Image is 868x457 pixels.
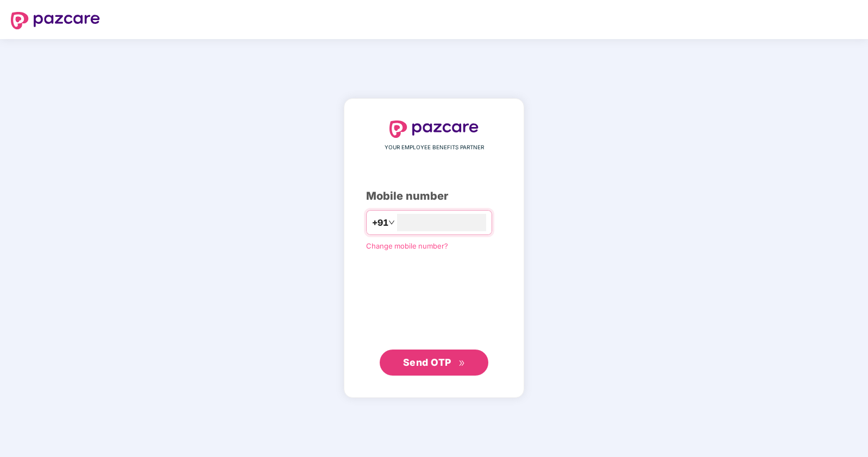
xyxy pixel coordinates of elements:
[385,143,484,152] span: YOUR EMPLOYEE BENEFITS PARTNER
[458,360,466,367] span: double-right
[389,120,479,138] img: logo
[366,242,448,250] a: Change mobile number?
[403,357,451,368] span: Send OTP
[380,350,488,376] button: Send OTPdouble-right
[372,216,388,230] span: +91
[388,219,395,226] span: down
[11,12,100,29] img: logo
[366,188,502,205] div: Mobile number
